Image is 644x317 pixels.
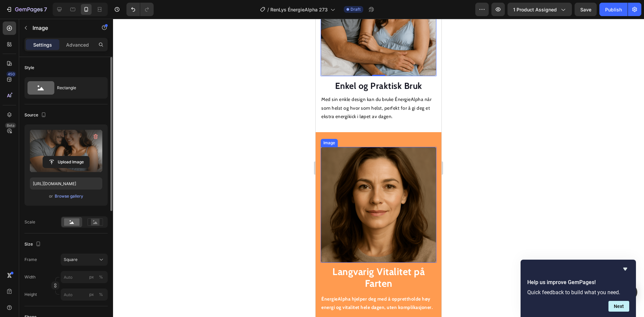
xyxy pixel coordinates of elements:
button: Publish [599,3,628,16]
label: Height [24,292,37,298]
label: Frame [24,257,37,263]
span: or [49,192,53,200]
span: 1 product assigned [513,6,557,13]
p: Quick feedback to build what you need. [527,289,629,296]
div: Rectangle [57,80,98,96]
div: 450 [6,71,16,77]
input: px% [61,288,108,301]
div: % [99,274,103,280]
div: Style [24,65,34,71]
button: 7 [3,3,50,16]
span: RenLys ÉnergieAlpha 273 [270,6,328,13]
button: Browse gallery [54,193,84,200]
span: / [267,6,269,13]
div: px [89,274,94,280]
span: Square [64,257,77,263]
input: https://example.com/image.jpg [30,177,102,190]
button: Upload Image [43,156,90,168]
div: % [99,292,103,298]
button: Hide survey [621,265,629,273]
div: Publish [605,6,622,13]
span: Save [580,7,591,12]
div: Browse gallery [55,193,83,199]
button: px [97,290,105,299]
button: Save [575,3,597,16]
button: % [88,290,96,299]
button: Square [61,254,108,266]
h2: Help us improve GemPages! [527,278,629,286]
div: Size [24,240,42,249]
p: Image [33,24,90,32]
label: Width [24,274,36,280]
div: Beta [5,123,16,128]
div: Help us improve GemPages! [527,265,629,312]
div: Scale [24,219,35,225]
button: px [97,273,105,281]
iframe: Design area [316,19,441,317]
p: 7 [44,5,47,13]
button: % [88,273,96,281]
p: Advanced [66,41,89,48]
span: Draft [351,6,361,12]
div: px [89,292,94,298]
div: Undo/Redo [126,3,154,16]
input: px% [61,271,108,283]
button: 1 product assigned [507,3,572,16]
p: Settings [33,41,52,48]
div: Source [24,111,48,120]
button: Next question [608,301,629,312]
